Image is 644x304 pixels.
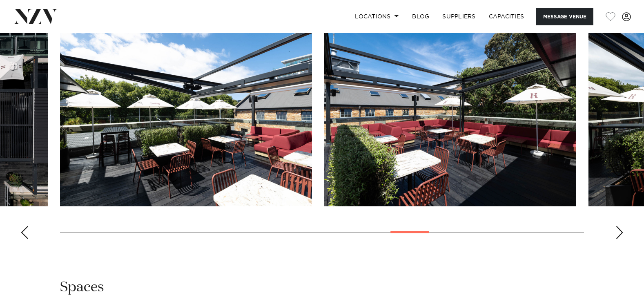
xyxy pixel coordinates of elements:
[60,278,104,297] h2: Spaces
[536,8,593,25] button: Message Venue
[348,8,406,25] a: Locations
[324,21,576,206] swiper-slide: 19 / 27
[406,8,436,25] a: BLOG
[13,9,58,24] img: nzv-logo.png
[60,21,312,206] swiper-slide: 18 / 27
[324,21,576,206] img: Rooftop dining space at Darling on Drake
[482,8,531,25] a: Capacities
[436,8,482,25] a: SUPPLIERS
